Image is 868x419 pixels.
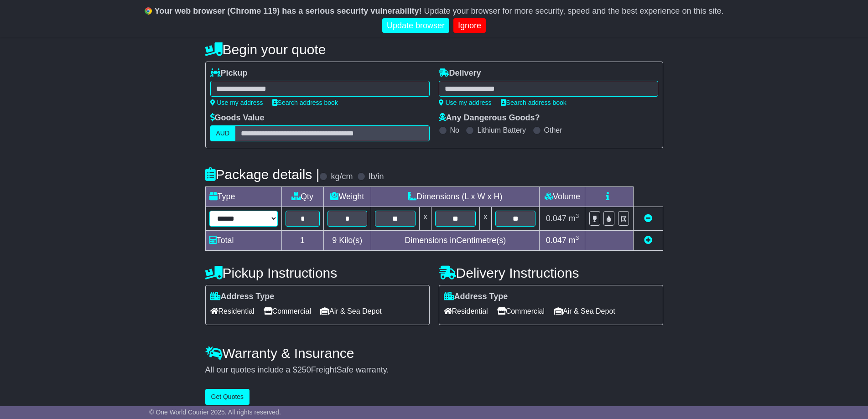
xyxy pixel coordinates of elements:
a: Add new item [644,236,652,245]
label: No [450,126,459,134]
span: Update your browser for more security, speed and the best experience on this site. [424,6,723,16]
label: Delivery [439,68,481,78]
h4: Delivery Instructions [439,265,663,280]
a: Update browser [382,18,449,33]
label: Pickup [210,68,248,78]
td: x [479,207,491,231]
span: m [569,214,579,223]
div: All our quotes include a $ FreightSafe warranty. [205,365,663,375]
span: 250 [297,365,311,374]
td: x [419,207,431,231]
span: 9 [332,236,337,245]
b: Your web browser (Chrome 119) has a serious security vulnerability! [155,6,422,16]
span: © One World Courier 2025. All rights reserved. [149,409,281,416]
h4: Package details | [205,167,320,182]
h4: Warranty & Insurance [205,346,663,361]
label: lb/in [369,172,384,182]
td: Weight [323,187,371,207]
td: 1 [281,231,323,251]
td: Qty [281,187,323,207]
label: AUD [210,125,236,141]
span: Air & Sea Depot [320,304,382,318]
label: Any Dangerous Goods? [439,113,540,123]
a: Search address book [501,99,567,106]
label: Goods Value [210,113,265,123]
td: Dimensions (L x W x H) [371,187,540,207]
span: m [569,236,579,245]
a: Ignore [453,18,486,33]
td: Volume [540,187,585,207]
a: Use my address [210,99,263,106]
a: Use my address [439,99,492,106]
a: Search address book [272,99,338,106]
span: 0.047 [546,214,567,223]
span: Residential [210,304,255,318]
td: Type [205,187,281,207]
label: kg/cm [331,172,353,182]
label: Lithium Battery [477,126,526,134]
button: Get Quotes [205,389,250,405]
span: Commercial [264,304,311,318]
sup: 3 [576,212,579,219]
sup: 3 [576,234,579,241]
span: Commercial [497,304,545,318]
span: Air & Sea Depot [554,304,615,318]
td: Total [205,231,281,251]
td: Dimensions in Centimetre(s) [371,231,540,251]
label: Address Type [444,292,508,302]
span: Residential [444,304,488,318]
span: 0.047 [546,236,567,245]
a: Remove this item [644,214,652,223]
label: Other [544,126,562,134]
td: Kilo(s) [323,231,371,251]
label: Address Type [210,292,275,302]
h4: Pickup Instructions [205,265,430,280]
h4: Begin your quote [205,42,663,57]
